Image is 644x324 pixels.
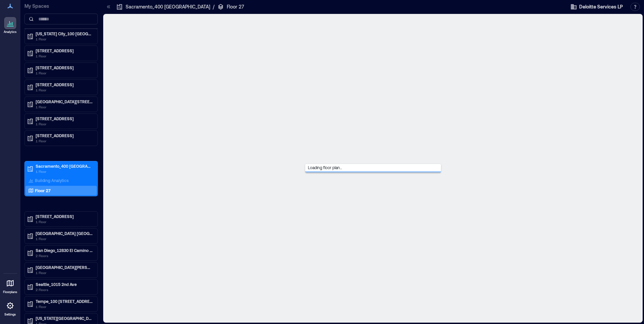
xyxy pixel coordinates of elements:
p: Settings [4,312,16,317]
a: Floorplans [1,275,19,296]
p: [GEOGRAPHIC_DATA][PERSON_NAME][STREET_ADDRESS] [36,265,93,270]
p: [US_STATE] City_100 [GEOGRAPHIC_DATA] [36,31,93,36]
p: 1 Floor [36,104,93,110]
p: [STREET_ADDRESS] [36,133,93,138]
p: Analytics [4,30,17,34]
span: Loading floor plan... [305,162,345,173]
p: My Spaces [24,3,98,10]
p: Seattle_1015 2nd Ave [36,282,93,287]
p: [GEOGRAPHIC_DATA][STREET_ADDRESS] [36,99,93,104]
button: Deloitte Services LP [568,1,625,12]
p: [STREET_ADDRESS] [36,214,93,219]
p: 1 Floor [36,87,93,93]
p: Floor 27 [227,3,244,10]
a: Analytics [2,15,19,36]
p: San Diego_12830 El Camino Real [36,248,93,253]
p: Floorplans [3,290,17,294]
p: [STREET_ADDRESS] [36,65,93,70]
p: Sacramento_400 [GEOGRAPHIC_DATA] [126,3,210,10]
p: 1 Floor [36,70,93,76]
p: 1 Floor [36,53,93,59]
p: 2 Floors [36,287,93,292]
p: [US_STATE][GEOGRAPHIC_DATA][STREET_ADDRESS] [36,316,93,321]
p: [STREET_ADDRESS] [36,82,93,87]
a: Settings [2,298,18,319]
p: Sacramento_400 [GEOGRAPHIC_DATA] [36,163,93,169]
p: [GEOGRAPHIC_DATA] [GEOGRAPHIC_DATA] [36,231,93,236]
p: [STREET_ADDRESS] [36,48,93,53]
p: 1 Floor [36,236,93,241]
p: Tempe_100 [STREET_ADDRESS] [36,299,93,304]
p: 1 Floor [36,138,93,144]
p: 1 Floor [36,270,93,275]
p: [STREET_ADDRESS] [36,116,93,121]
span: Deloitte Services LP [579,3,623,10]
p: 1 Floor [36,169,93,174]
p: 1 Floor [36,304,93,309]
p: 1 Floor [36,219,93,224]
p: Building Analytics [35,178,69,183]
p: 1 Floor [36,121,93,127]
p: / [213,3,215,10]
p: Floor 27 [35,188,51,193]
p: 1 Floor [36,36,93,42]
p: 2 Floors [36,253,93,258]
